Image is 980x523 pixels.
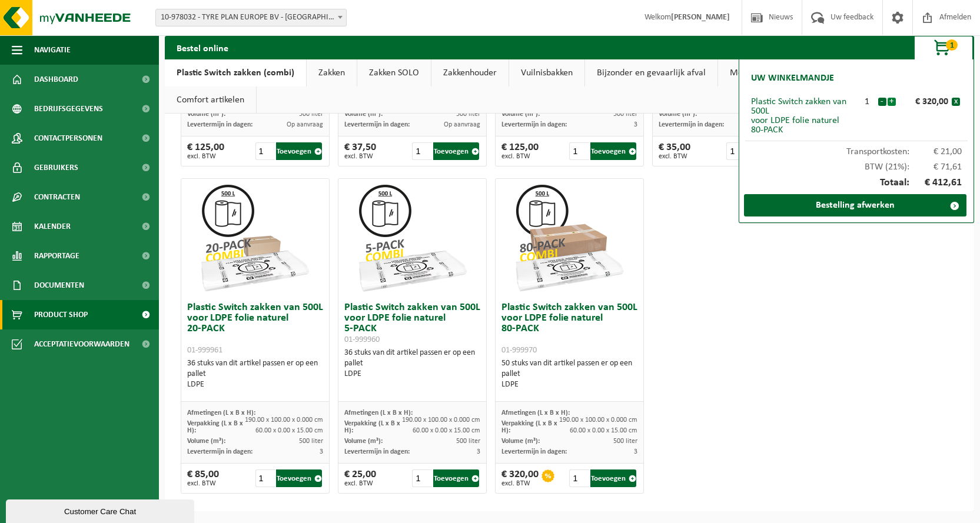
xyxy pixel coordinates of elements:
div: € 320,00 [899,97,952,106]
img: 01-999970 [510,179,628,297]
span: 60.00 x 0.00 x 15.00 cm [570,427,637,434]
div: € 125,00 [187,142,224,160]
div: Transportkosten: [745,141,968,156]
span: Volume (m³): [344,111,383,118]
button: x [952,98,960,106]
span: Kalender [34,212,71,241]
a: Medisch [718,59,774,86]
span: € 21,00 [909,147,962,156]
a: Vuilnisbakken [509,59,584,86]
input: 1 [569,469,589,487]
span: Volume (m³): [659,111,697,118]
input: 1 [412,469,432,487]
span: excl. BTW [187,480,219,487]
span: Contracten [34,182,80,212]
button: - [878,98,886,106]
a: Zakken SOLO [357,59,431,86]
a: Bijzonder en gevaarlijk afval [585,59,717,86]
img: 01-999961 [196,179,314,297]
span: Volume (m³): [187,438,225,445]
a: Bestelling afwerken [744,194,966,216]
span: Levertermijn in dagen: [501,448,567,455]
span: 01-999960 [344,335,380,344]
div: 50 stuks van dit artikel passen er op een pallet [501,358,638,390]
span: Rapportage [34,241,79,271]
span: excl. BTW [659,153,690,160]
span: 3 [634,448,637,455]
span: Afmetingen (L x B x H): [187,409,255,417]
h2: Uw winkelmandje [745,65,840,91]
span: 01-999961 [187,346,222,355]
span: Contactpersonen [34,124,102,153]
span: Op aanvraag [444,121,480,128]
button: 1 [914,36,973,59]
div: BTW (21%): [745,156,968,172]
span: Levertermijn in dagen: [344,121,410,128]
span: Afmetingen (L x B x H): [344,409,413,417]
div: Totaal: [745,172,968,194]
div: 36 stuks van dit artikel passen er op een pallet [344,348,481,379]
span: 500 liter [299,438,323,445]
div: € 37,50 [344,142,376,160]
span: 1 [946,39,958,51]
div: € 85,00 [187,469,219,487]
span: Levertermijn in dagen: [187,448,253,455]
span: 01-999970 [501,346,537,355]
input: 1 [412,142,432,160]
span: Acceptatievoorwaarden [34,329,129,359]
button: Toevoegen [590,469,636,487]
div: Plastic Switch zakken van 500L voor LDPE folie naturel 80-PACK [751,97,856,135]
input: 1 [569,142,589,160]
span: 500 liter [613,438,637,445]
a: Comfort artikelen [165,86,256,114]
span: Verpakking (L x B x H): [344,420,400,434]
span: Levertermijn in dagen: [659,121,724,128]
span: 500 liter [613,111,637,118]
span: excl. BTW [187,153,224,160]
div: € 125,00 [501,142,539,160]
span: Levertermijn in dagen: [501,121,567,128]
span: 3 [634,121,637,128]
span: Op aanvraag [287,121,323,128]
input: 1 [255,469,275,487]
button: Toevoegen [276,469,322,487]
h2: Bestel online [165,36,240,59]
span: 190.00 x 100.00 x 0.000 cm [245,417,323,424]
span: Volume (m³): [187,111,225,118]
span: Volume (m³): [344,438,383,445]
div: LDPE [501,379,638,390]
div: LDPE [344,369,481,379]
span: 60.00 x 0.00 x 15.00 cm [413,427,480,434]
span: Navigatie [34,35,71,65]
iframe: chat widget [6,497,197,523]
span: excl. BTW [344,480,376,487]
span: Gebruikers [34,153,78,182]
span: 500 liter [299,111,323,118]
div: LDPE [187,379,324,390]
button: Toevoegen [276,142,322,160]
span: Dashboard [34,65,78,94]
button: Toevoegen [590,142,636,160]
span: 190.00 x 100.00 x 0.000 cm [402,417,480,424]
span: € 71,61 [909,162,962,172]
span: Documenten [34,271,84,300]
span: 60.00 x 0.00 x 15.00 cm [255,427,323,434]
button: Toevoegen [433,469,479,487]
span: 500 liter [456,111,480,118]
span: 10-978032 - TYRE PLAN EUROPE BV - KALMTHOUT [155,9,347,26]
div: € 320,00 [501,469,539,487]
a: Zakken [307,59,357,86]
span: Levertermijn in dagen: [344,448,410,455]
div: € 25,00 [344,469,376,487]
div: 36 stuks van dit artikel passen er op een pallet [187,358,324,390]
img: 01-999960 [353,179,471,297]
input: 1 [255,142,275,160]
span: Bedrijfsgegevens [34,94,103,124]
a: Plastic Switch zakken (combi) [165,59,306,86]
span: Verpakking (L x B x H): [501,420,557,434]
span: excl. BTW [501,153,539,160]
h3: Plastic Switch zakken van 500L voor LDPE folie naturel 5-PACK [344,302,481,345]
strong: [PERSON_NAME] [671,13,730,22]
span: Volume (m³): [501,438,540,445]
